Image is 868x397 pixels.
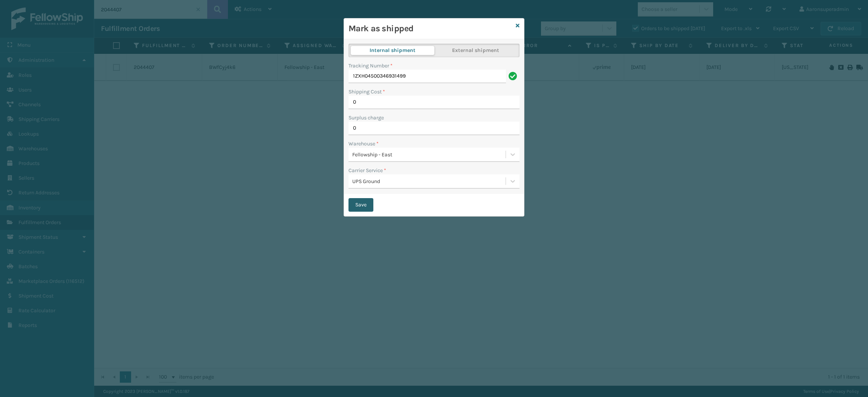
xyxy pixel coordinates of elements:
label: Surplus charge [348,114,384,122]
div: Fellowship - East [352,151,506,159]
label: Warehouse [348,140,379,148]
label: Carrier Service [348,166,386,174]
div: UPS Ground [352,177,506,185]
label: Tracking Number [348,62,393,70]
h3: Mark as shipped [348,23,513,34]
label: Shipping Cost [348,88,385,96]
button: External shipment [434,46,518,55]
button: Save [348,198,373,212]
button: Internal shipment [351,46,434,55]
